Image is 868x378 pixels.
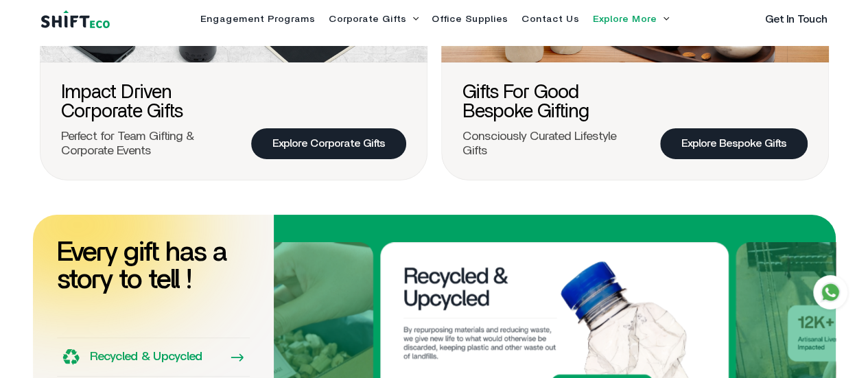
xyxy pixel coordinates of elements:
[521,14,579,24] a: Contact Us
[462,130,635,159] p: Consciously Curated Lifestyle Gifts
[90,351,202,363] p: Recycled & Upcycled
[432,14,508,24] a: Office Supplies
[61,83,234,121] h3: Impact Driven Corporate Gifts
[57,239,250,294] h1: Every gift has a story to tell !
[660,128,808,159] a: Explore Bespoke Gifts
[61,130,234,159] p: Perfect for Team Gifting & Corporate Events
[593,14,657,24] a: Explore More
[765,14,828,25] a: Get In Touch
[200,14,315,24] a: Engagement Programs
[329,14,406,24] a: Corporate Gifts
[251,128,406,159] a: Explore Corporate Gifts
[462,83,635,121] h3: Gifts for Good Bespoke Gifting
